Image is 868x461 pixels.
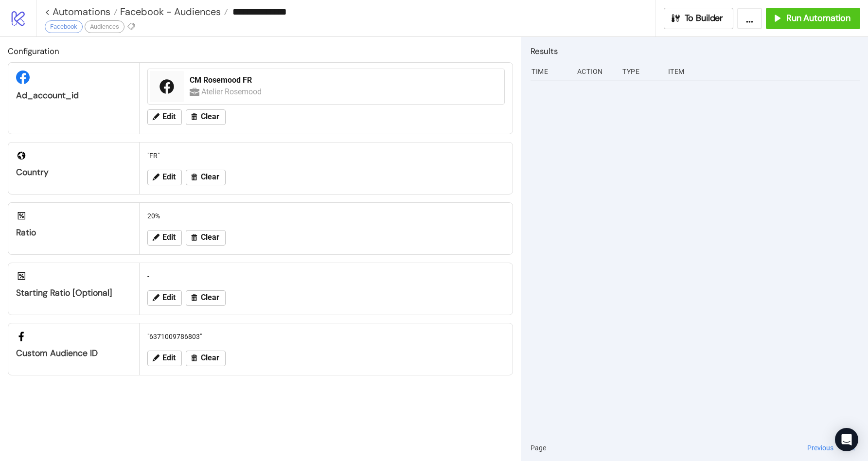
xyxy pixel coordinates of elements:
span: Edit [162,354,176,362]
div: Country [16,167,131,178]
button: Edit [147,351,182,366]
button: Edit [147,170,182,185]
span: Run Automation [786,13,850,24]
div: Item [667,62,861,81]
div: Type [621,62,660,81]
button: To Builder [664,8,734,29]
div: Ratio [16,227,131,238]
span: Edit [162,233,176,242]
span: Clear [201,293,219,302]
span: Facebook - Audiences [118,5,221,18]
div: ad_account_id [16,90,131,101]
span: Edit [162,293,176,302]
div: CM Rosemood FR [190,75,498,86]
button: Clear [186,290,226,306]
span: Clear [201,354,219,362]
div: 20% [143,207,509,225]
a: Facebook - Audiences [118,7,228,17]
span: Edit [162,112,176,121]
button: Clear [186,109,226,125]
button: Clear [186,230,226,246]
button: Clear [186,170,226,185]
span: Page [531,443,546,453]
button: Run Automation [766,8,860,29]
button: ... [737,8,762,29]
span: Clear [201,233,219,242]
div: Open Intercom Messenger [835,428,858,451]
div: "6371009786803" [143,327,509,346]
div: Facebook [45,20,83,33]
button: Edit [147,230,182,246]
button: Previous [804,443,836,453]
a: < Automations [45,7,118,17]
div: - [143,267,509,285]
button: Edit [147,290,182,306]
div: Time [531,62,569,81]
span: Clear [201,173,219,181]
span: To Builder [685,13,724,24]
button: Clear [186,351,226,366]
div: Action [576,62,615,81]
div: Atelier Rosemood [201,86,264,98]
div: Starting Ratio [optional] [16,287,131,299]
div: "FR" [143,146,509,165]
h2: Results [531,45,860,57]
div: Custom Audience ID [16,348,131,359]
button: Edit [147,109,182,125]
div: Audiences [85,20,124,33]
h2: Configuration [8,45,513,57]
span: Edit [162,173,176,181]
span: Clear [201,112,219,121]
